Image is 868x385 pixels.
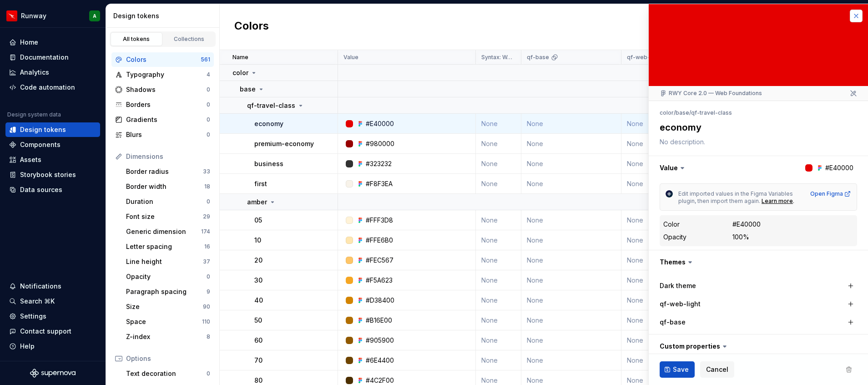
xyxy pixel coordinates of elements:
p: 10 [254,236,261,245]
div: Components [20,140,61,149]
div: Learn more [762,198,793,205]
button: Save [660,361,695,378]
svg: Supernova Logo [30,369,76,378]
a: Blurs0 [111,127,214,142]
div: Gradients [126,115,207,124]
div: 0 [207,273,210,280]
a: Font size29 [122,209,214,224]
label: qf-base [660,318,686,327]
td: None [476,114,521,134]
div: Text decoration [126,369,207,378]
a: Typography4 [111,67,214,82]
div: 8 [207,333,210,340]
textarea: economy [658,119,855,136]
div: 0 [207,86,210,93]
div: #E40000 [732,220,761,229]
a: Storybook stories [5,167,100,182]
div: 9 [207,288,210,295]
div: #323232 [366,159,392,168]
div: #D38400 [366,296,394,305]
p: 60 [254,336,262,345]
button: Notifications [5,279,100,294]
button: RunwayA [2,6,104,25]
td: None [521,350,621,370]
a: Open Figma [810,190,851,198]
td: None [521,290,621,310]
div: Analytics [20,68,49,77]
div: 18 [204,183,210,190]
a: Space110 [122,314,214,329]
td: None [621,330,722,350]
a: Z-index8 [122,329,214,344]
div: A [93,12,96,20]
p: qf-base [527,54,549,61]
div: Border radius [126,167,203,176]
td: None [521,114,621,134]
div: Line height [126,257,203,266]
span: Save [673,365,689,374]
div: #4C2F00 [366,376,394,385]
span: . [793,198,794,204]
button: Help [5,339,100,354]
div: #F8F3EA [366,179,393,188]
li: / [674,109,676,116]
a: Text decoration0 [122,366,214,381]
li: base [676,109,689,116]
td: None [621,350,722,370]
td: None [621,174,722,194]
div: Space [126,317,202,326]
p: base [240,85,256,94]
td: None [621,134,722,154]
div: 100% [732,233,749,242]
span: Edit imported values in the Figma Variables plugin, then import them again. [678,190,794,204]
div: Design tokens [20,125,66,134]
td: None [621,210,722,230]
td: None [521,330,621,350]
td: None [476,350,521,370]
div: Colors [126,55,201,64]
div: Size [126,302,203,311]
div: Documentation [20,53,69,62]
a: Border radius33 [122,164,214,179]
p: Syntax: Web [481,54,514,61]
a: Border width18 [122,179,214,194]
td: None [476,154,521,174]
div: 29 [203,213,210,220]
div: Design tokens [113,11,216,20]
td: None [621,114,722,134]
div: 0 [207,198,210,205]
a: Opacity0 [122,269,214,284]
div: #905900 [366,336,394,345]
p: 05 [254,216,262,225]
span: Cancel [706,365,728,374]
p: 20 [254,256,262,265]
p: first [254,179,267,188]
p: business [254,159,283,168]
a: Paragraph spacing9 [122,284,214,299]
div: Dimensions [126,152,210,161]
a: Shadows0 [111,82,214,97]
div: 33 [203,168,210,175]
td: None [476,230,521,250]
div: 16 [204,243,210,250]
p: 50 [254,316,262,325]
a: Colors561 [111,52,214,67]
div: 174 [201,228,210,235]
td: None [621,290,722,310]
div: Home [20,38,38,47]
div: Opacity [126,272,207,281]
div: #FEC567 [366,256,394,265]
li: qf-travel-class [691,109,732,116]
p: amber [247,198,267,207]
p: 80 [254,376,262,385]
div: Blurs [126,130,207,139]
p: color [232,68,248,77]
div: Border width [126,182,204,191]
div: Assets [20,155,41,164]
div: Shadows [126,85,207,94]
a: Documentation [5,50,100,65]
p: premium-economy [254,139,314,148]
div: 561 [201,56,210,63]
td: None [621,230,722,250]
